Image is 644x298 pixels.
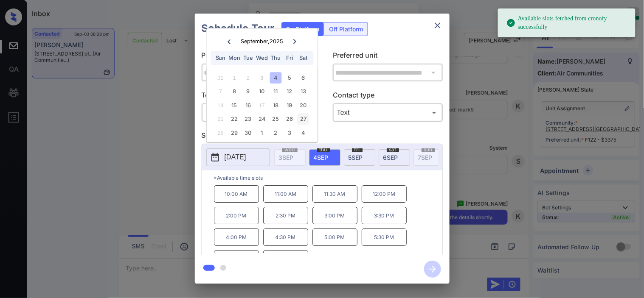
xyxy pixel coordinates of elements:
[270,72,281,84] div: Choose Thursday, September 4th, 2025
[214,228,259,246] p: 4:00 PM
[242,72,254,84] div: Not available Tuesday, September 2nd, 2025
[333,50,443,64] p: Preferred unit
[256,114,268,125] div: Choose Wednesday, September 24th, 2025
[270,114,281,125] div: Choose Thursday, September 25th, 2025
[215,100,226,111] div: Not available Sunday, September 14th, 2025
[335,106,441,120] div: Text
[214,207,259,224] p: 2:00 PM
[256,127,268,139] div: Choose Wednesday, October 1st, 2025
[242,52,254,64] div: Tue
[202,90,312,103] p: Tour type
[282,22,324,36] div: On Platform
[229,127,240,139] div: Choose Monday, September 29th, 2025
[202,50,312,64] p: Preferred community
[309,149,340,166] div: date-select
[256,72,268,84] div: Not available Wednesday, September 3rd, 2025
[229,86,240,97] div: Choose Monday, September 8th, 2025
[284,86,295,97] div: Choose Friday, September 12th, 2025
[352,147,363,152] span: fri
[362,228,407,246] p: 5:30 PM
[229,100,240,111] div: Choose Monday, September 15th, 2025
[241,38,283,45] div: September , 2025
[314,154,329,161] span: 4 SEP
[344,149,375,166] div: date-select
[215,86,226,97] div: Not available Sunday, September 7th, 2025
[195,14,281,43] h2: Schedule Tour
[312,207,357,224] p: 3:00 PM
[242,86,254,97] div: Choose Tuesday, September 9th, 2025
[229,114,240,125] div: Choose Monday, September 22nd, 2025
[333,90,443,103] p: Contact type
[215,127,226,139] div: Not available Sunday, September 28th, 2025
[256,100,268,111] div: Not available Wednesday, September 17th, 2025
[298,127,309,139] div: Choose Saturday, October 4th, 2025
[256,86,268,97] div: Choose Wednesday, September 10th, 2025
[225,152,246,162] p: [DATE]
[242,100,254,111] div: Choose Tuesday, September 16th, 2025
[317,147,330,152] span: thu
[284,52,295,64] div: Fri
[429,17,446,34] button: close
[209,71,315,139] div: month 2025-09
[215,72,226,84] div: Not available Sunday, August 31st, 2025
[263,250,308,267] p: 6:30 PM
[242,127,254,139] div: Choose Tuesday, September 30th, 2025
[229,52,240,64] div: Mon
[379,149,410,166] div: date-select
[242,114,254,125] div: Choose Tuesday, September 23rd, 2025
[387,147,399,152] span: sat
[312,228,357,246] p: 5:00 PM
[284,127,295,139] div: Choose Friday, October 3rd, 2025
[270,127,281,139] div: Choose Thursday, October 2nd, 2025
[215,114,226,125] div: Not available Sunday, September 21st, 2025
[284,100,295,111] div: Choose Friday, September 19th, 2025
[263,207,308,224] p: 2:30 PM
[298,52,309,64] div: Sat
[362,185,407,203] p: 12:00 PM
[298,72,309,84] div: Choose Saturday, September 6th, 2025
[256,52,268,64] div: Wed
[263,228,308,246] p: 4:30 PM
[325,22,368,36] div: Off Platform
[206,148,270,166] button: [DATE]
[312,185,357,203] p: 11:30 AM
[270,100,281,111] div: Choose Thursday, September 18th, 2025
[298,100,309,111] div: Choose Saturday, September 20th, 2025
[506,11,629,35] div: Available slots fetched from cronofy successfully
[214,185,259,203] p: 10:00 AM
[362,207,407,224] p: 3:30 PM
[263,185,308,203] p: 11:00 AM
[270,86,281,97] div: Choose Thursday, September 11th, 2025
[349,154,363,161] span: 5 SEP
[214,250,259,267] p: 6:00 PM
[204,106,309,120] div: In Person
[298,114,309,125] div: Choose Saturday, September 27th, 2025
[298,86,309,97] div: Choose Saturday, September 13th, 2025
[229,72,240,84] div: Not available Monday, September 1st, 2025
[419,258,446,280] button: btn-next
[215,52,226,64] div: Sun
[270,52,281,64] div: Thu
[202,130,443,144] p: Select slot
[284,72,295,84] div: Choose Friday, September 5th, 2025
[214,170,442,185] p: *Available time slots
[284,114,295,125] div: Choose Friday, September 26th, 2025
[383,154,398,161] span: 6 SEP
